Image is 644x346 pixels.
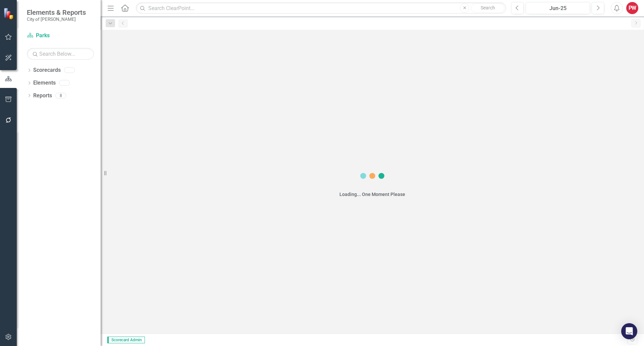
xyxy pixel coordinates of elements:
button: PW [626,2,638,14]
div: Open Intercom Messenger [621,323,637,339]
div: 8 [55,93,66,98]
button: Jun-25 [526,2,590,14]
small: City of [PERSON_NAME] [27,16,86,22]
img: ClearPoint Strategy [3,8,15,19]
a: Scorecards [33,66,61,74]
a: Parks [27,32,94,40]
span: Scorecard Admin [107,337,145,343]
input: Search Below... [27,48,94,60]
div: Jun-25 [528,4,588,12]
span: Search [481,5,495,10]
span: Elements & Reports [27,8,86,16]
a: Elements [33,79,56,87]
div: Loading... One Moment Please [339,191,405,198]
button: Search [471,3,504,13]
a: Reports [33,92,52,100]
input: Search ClearPoint... [136,2,506,14]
